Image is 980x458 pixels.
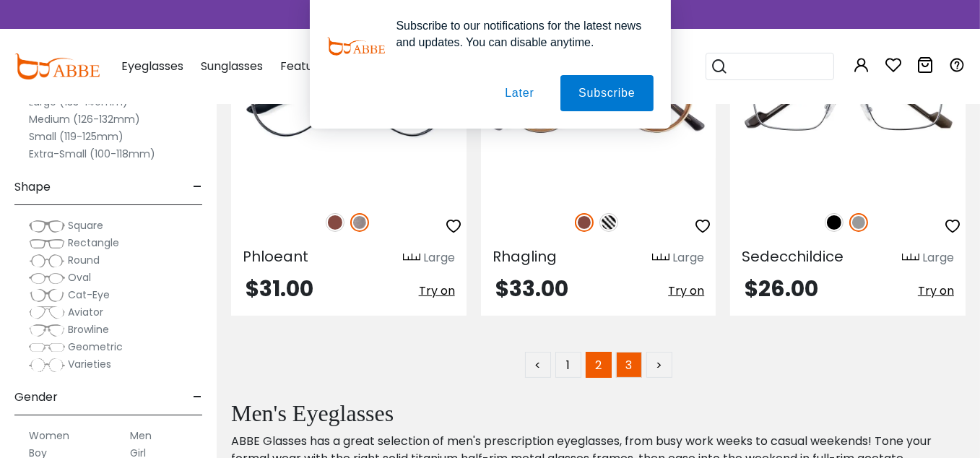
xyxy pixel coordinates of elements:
div: Subscribe to our notifications for the latest news and updates. You can disable anytime. [385,17,654,51]
img: notification icon [327,17,385,75]
button: Try on [668,278,704,304]
label: Men [130,427,152,444]
span: Geometric [68,340,123,354]
label: Small (119-125mm) [29,128,123,145]
span: Varieties [68,357,111,371]
span: Try on [668,282,704,299]
img: Black [825,213,844,232]
img: Brown [575,213,594,232]
span: Rectangle [68,236,119,250]
button: Try on [918,278,954,304]
a: < [525,352,551,378]
span: Square [68,218,103,233]
span: $33.00 [495,273,568,304]
img: Gray [849,213,868,232]
span: $26.00 [745,273,818,304]
button: Later [487,75,552,111]
span: Gender [14,380,58,415]
a: 1 [555,352,581,378]
span: - [193,170,202,204]
img: Rectangle.png [29,236,65,251]
label: Women [29,427,69,444]
span: Sedecchildice [742,246,844,267]
img: size ruler [403,253,420,264]
a: 3 [616,352,642,378]
img: Geometric.png [29,340,65,355]
span: $31.00 [246,273,313,304]
img: Oval.png [29,271,65,285]
img: Gun [350,213,369,232]
a: > [646,352,672,378]
span: Rhagling [493,246,557,267]
span: 2 [586,352,612,378]
img: size ruler [652,253,669,264]
img: Round.png [29,254,65,268]
button: Subscribe [560,75,653,111]
img: size ruler [902,253,919,264]
h2: Men's Eyeglasses [231,399,951,427]
span: Try on [918,282,954,299]
img: Pattern [599,213,618,232]
img: Brown [326,213,344,232]
span: Browline [68,322,109,337]
img: Browline.png [29,323,65,337]
span: - [193,380,202,415]
span: Round [68,253,100,267]
img: Varieties.png [29,358,65,373]
img: Aviator.png [29,306,65,320]
img: Square.png [29,219,65,233]
img: Cat-Eye.png [29,288,65,303]
div: Large [423,249,455,267]
button: Try on [419,278,455,304]
span: Cat-Eye [68,288,110,302]
label: Extra-Small (100-118mm) [29,145,155,163]
span: Aviator [68,305,103,319]
span: Oval [68,270,91,285]
span: Phloeant [243,246,308,267]
div: Large [672,249,704,267]
div: Large [922,249,954,267]
span: Shape [14,170,51,204]
span: Try on [419,282,455,299]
